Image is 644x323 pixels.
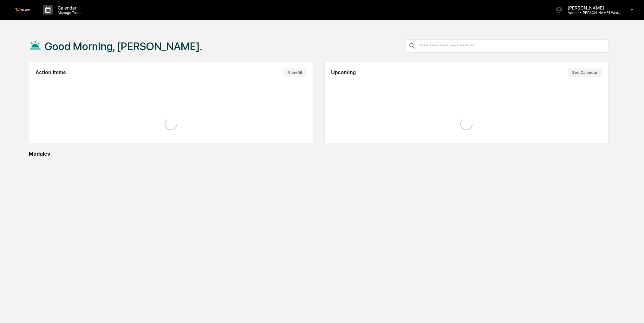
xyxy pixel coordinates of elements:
button: See Calendar [568,68,602,77]
p: Admin • [PERSON_NAME] Wealth [563,10,621,15]
div: Modules [29,151,608,157]
h2: Upcoming [331,70,356,75]
p: [PERSON_NAME] [563,5,621,10]
h2: Action Items [36,70,66,75]
p: Calendar [53,5,85,10]
button: View All [283,68,306,77]
img: logo [15,8,30,11]
p: Manage Tasks [53,10,85,15]
h1: Good Morning, [PERSON_NAME]. [45,40,202,53]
